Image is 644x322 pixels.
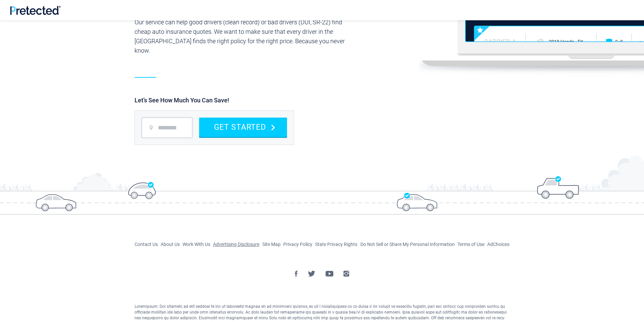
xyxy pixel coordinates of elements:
[183,242,210,247] a: Work With Us
[135,242,158,247] a: Contact Us
[295,271,298,277] img: Facebook
[360,242,455,247] a: Do Not Sell or Share My Personal Information
[487,242,509,247] a: AdChoices
[161,242,180,247] a: About Us
[10,6,61,15] img: Pretected Logo
[135,97,505,104] div: Let’s See How Much You Can Save!
[457,242,484,247] a: Terms of Use
[283,242,312,247] a: Privacy Policy
[199,118,287,137] button: GET STARTED
[326,271,333,277] img: YouTube
[262,242,281,247] a: Site Map
[315,242,357,247] a: State Privacy Rights
[135,18,357,55] p: Our service can help good drivers (clean record) or bad drivers (DUI, SR-22) find cheap auto insu...
[142,118,192,138] input: zip code
[213,242,259,247] a: Advertising Disclosure
[343,271,349,277] img: Instagram
[308,271,315,277] img: Twitter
